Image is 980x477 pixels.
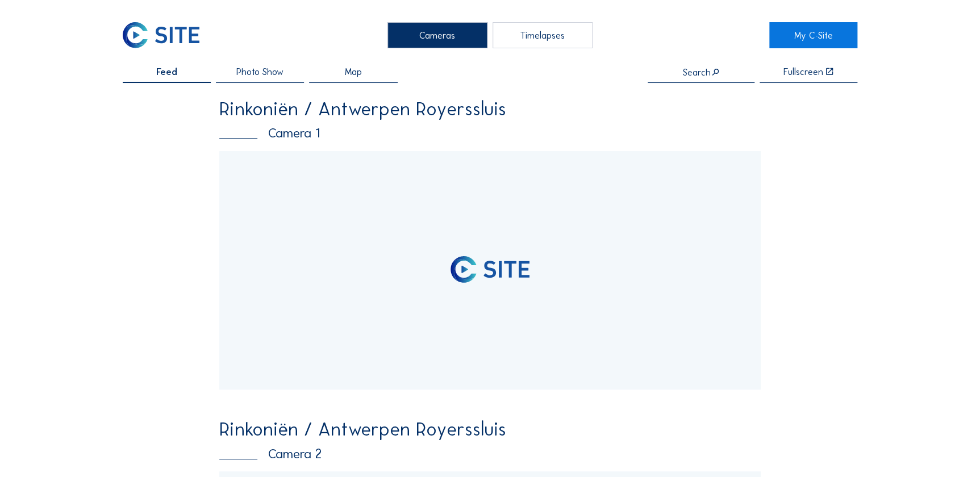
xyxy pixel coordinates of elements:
div: Camera 1 [219,127,761,140]
span: Feed [156,67,177,76]
img: logo_pic [451,256,477,283]
img: C-SITE Logo [123,22,199,48]
a: C-SITE Logo [123,22,211,48]
div: Timelapses [493,22,593,48]
div: Rinkoniën / Antwerpen Royerssluis [219,100,761,119]
a: My C-Site [769,22,857,48]
div: Camera 2 [219,447,761,461]
img: logo_text [483,261,529,278]
span: Map [345,67,362,76]
div: Rinkoniën / Antwerpen Royerssluis [219,420,761,439]
div: Fullscreen [783,67,823,76]
div: Cameras [387,22,487,48]
span: Photo Show [236,67,283,76]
